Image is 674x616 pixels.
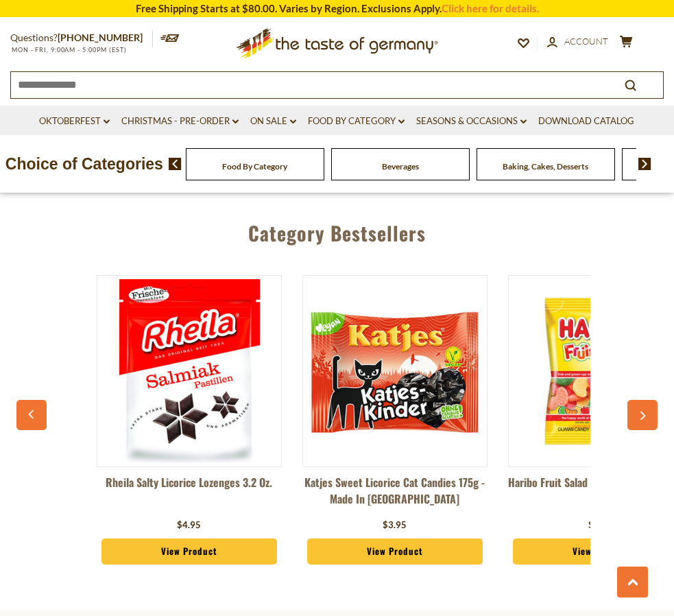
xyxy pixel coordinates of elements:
span: Account [564,36,608,47]
a: Account [547,34,608,49]
img: Katjes Sweet Licorice Cat Candies 175g - Made in Germany [303,279,487,463]
a: Katjes Sweet Licorice Cat Candies 175g - Made in [GEOGRAPHIC_DATA] [302,474,488,515]
a: Food By Category [222,161,287,171]
div: $4.95 [177,519,201,532]
a: Oktoberfest [39,114,110,129]
a: Beverages [382,161,419,171]
img: Rheila Salty Licorice Lozenges 3.2 oz. [97,279,281,463]
a: View Product [307,538,483,565]
a: Baking, Cakes, Desserts [503,161,588,171]
a: [PHONE_NUMBER] [58,32,143,43]
a: Seasons & Occasions [416,114,527,129]
a: Download Catalog [538,114,634,129]
a: Rheila Salty Licorice Lozenges 3.2 oz. [97,474,282,515]
span: MON - FRI, 9:00AM - 5:00PM (EST) [10,46,127,54]
p: Questions? [10,29,153,47]
a: View Product [101,538,278,565]
img: next arrow [638,158,651,170]
img: previous arrow [169,158,182,170]
a: Christmas - PRE-ORDER [121,114,239,129]
div: $3.95 [383,519,407,532]
div: Category Bestsellers [20,202,653,258]
a: Food By Category [308,114,405,129]
div: $2.95 [588,519,612,532]
a: Click here for details. [442,2,539,14]
a: On Sale [250,114,296,129]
